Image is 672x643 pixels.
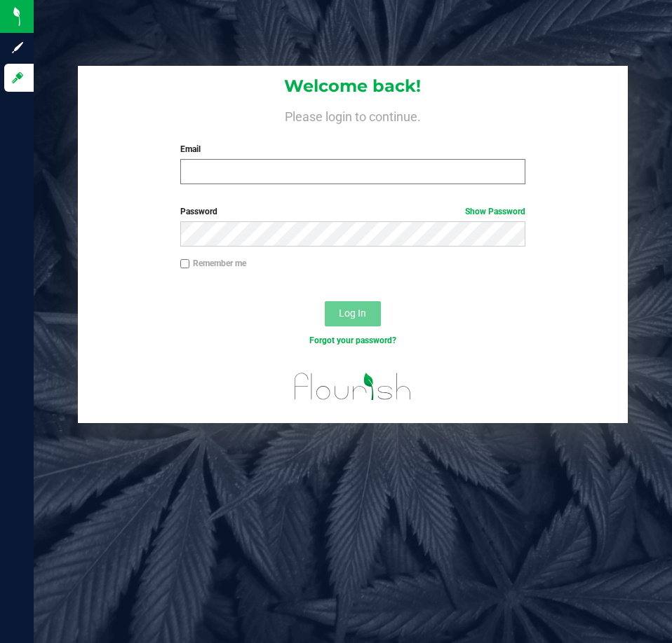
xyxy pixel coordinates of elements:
input: Remember me [180,259,190,269]
inline-svg: Log in [11,71,25,85]
img: flourish_logo.svg [284,361,422,412]
label: Remember me [180,257,246,270]
span: Log In [339,307,366,319]
h1: Welcome back! [78,77,627,95]
a: Forgot your password? [309,336,396,345]
label: Email [180,143,525,155]
inline-svg: Sign up [11,41,25,55]
a: Show Password [465,207,525,216]
span: Password [180,207,217,216]
h4: Please login to continue. [78,106,627,123]
button: Log In [325,301,381,326]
